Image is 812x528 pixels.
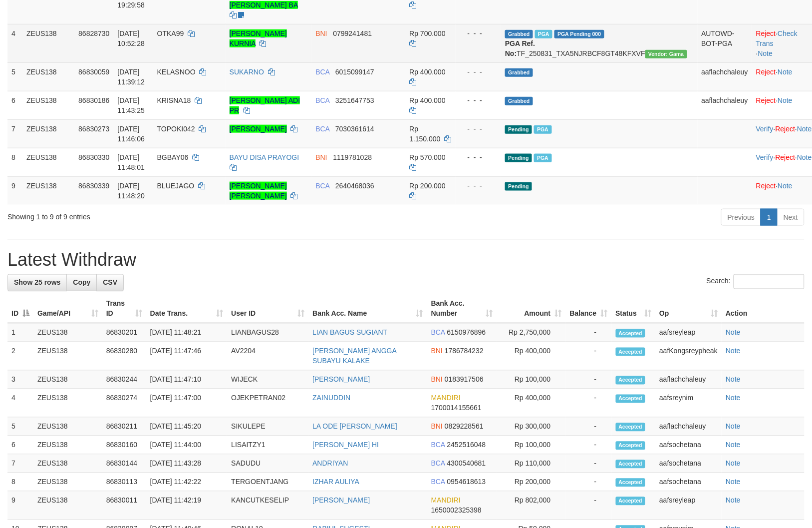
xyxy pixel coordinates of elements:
td: ZEUS138 [33,323,102,342]
span: Copy 0799241481 to clipboard [333,29,372,37]
span: Copy 1700014155661 to clipboard [431,404,482,412]
div: - - - [460,95,498,105]
td: Rp 802,000 [497,492,566,520]
th: Bank Acc. Name: activate to sort column ascending [308,295,427,323]
td: - [566,389,612,418]
a: Reject [776,125,796,133]
td: 6 [7,91,22,119]
div: - - - [460,28,498,38]
td: 86830274 [102,389,146,418]
span: Accepted [616,376,646,385]
td: 86830144 [102,455,146,473]
span: Copy 1650002325398 to clipboard [431,507,482,515]
td: aafKongsreypheak [655,342,722,371]
div: - - - [460,67,498,77]
span: 86830273 [78,125,109,133]
td: Rp 200,000 [497,473,566,492]
a: Verify [756,125,774,133]
span: Grabbed [505,30,533,38]
a: Note [758,49,773,57]
td: aafsreynim [655,389,722,418]
a: Note [778,68,793,76]
a: Verify [756,153,774,161]
td: TERGOENTJANG [227,473,308,492]
td: TF_250831_TXA5NJRBCF8GT48KFXVF [501,24,697,62]
label: Search: [707,274,805,289]
td: 86830244 [102,371,146,389]
td: aaflachchaleuy [698,91,752,119]
td: aaflachchaleuy [698,62,752,91]
td: [DATE] 11:42:19 [146,492,228,520]
td: aaflachchaleuy [655,418,722,436]
a: SUKARNO [230,68,264,76]
span: Marked by aafsreyleap [535,30,552,38]
a: Note [726,460,741,468]
td: aafsochetana [655,436,722,455]
a: Note [726,423,741,431]
a: Note [778,96,793,104]
span: CSV [103,279,117,287]
span: KELASNOO [157,68,196,76]
td: AUTOWD-BOT-PGA [698,24,752,62]
span: Copy [73,279,90,287]
span: Rp 200.000 [409,182,445,190]
span: Pending [505,182,532,191]
td: SIKULEPE [227,418,308,436]
span: MANDIRI [431,497,461,505]
td: ZEUS138 [33,418,102,436]
span: 86828730 [78,29,109,37]
a: Note [797,153,812,161]
span: Accepted [616,423,646,432]
td: - [566,418,612,436]
a: [PERSON_NAME] KURNIA [230,29,287,47]
td: aafsochetana [655,473,722,492]
td: ZEUS138 [33,455,102,473]
span: [DATE] 11:48:01 [117,153,145,171]
td: KANCUTKESELIP [227,492,308,520]
td: 9 [7,176,22,205]
td: 3 [7,371,33,389]
a: Reject [756,182,776,190]
span: Copy 4300540681 to clipboard [447,460,486,468]
span: BLUEJAGO [157,182,195,190]
span: Rp 400.000 [409,96,445,104]
span: [DATE] 11:39:12 [117,68,145,86]
a: LA ODE [PERSON_NAME] [312,423,397,431]
span: Rp 570.000 [409,153,445,161]
a: Reject [756,96,776,104]
span: TOPOKI042 [157,125,195,133]
span: BNI [431,376,443,384]
td: [DATE] 11:48:21 [146,323,228,342]
div: Showing 1 to 9 of 9 entries [7,208,331,222]
span: Pending [505,125,532,134]
span: Show 25 rows [14,279,60,287]
td: 8 [7,148,22,176]
div: - - - [460,181,498,191]
th: User ID: activate to sort column ascending [227,295,308,323]
td: 86830113 [102,473,146,492]
a: Copy [66,274,97,291]
div: - - - [460,152,498,162]
span: Copy 7030361614 to clipboard [335,125,374,133]
span: Rp 1.150.000 [409,125,440,143]
td: - [566,492,612,520]
td: WIJECK [227,371,308,389]
td: Rp 300,000 [497,418,566,436]
td: [DATE] 11:47:00 [146,389,228,418]
td: LISAITZY1 [227,436,308,455]
span: BCA [315,68,329,76]
th: Balance: activate to sort column ascending [566,295,612,323]
span: Copy 2640468036 to clipboard [335,182,374,190]
a: LIAN BAGUS SUGIANT [312,329,387,337]
span: BNI [431,423,443,431]
span: 86830330 [78,153,109,161]
h1: Latest Withdraw [7,250,805,270]
span: Accepted [616,442,646,450]
td: OJEKPETRAN02 [227,389,308,418]
th: ID: activate to sort column descending [7,295,33,323]
span: Copy 0954618613 to clipboard [447,478,486,486]
span: BCA [431,478,445,486]
th: Action [722,295,805,323]
div: - - - [460,124,498,134]
td: [DATE] 11:43:28 [146,455,228,473]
